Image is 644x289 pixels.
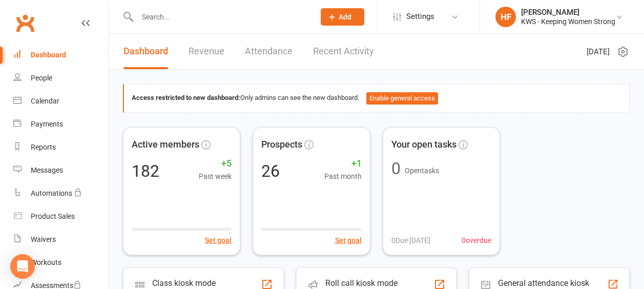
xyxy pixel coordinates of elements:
[31,97,59,105] div: Calendar
[31,166,63,174] div: Messages
[31,120,63,128] div: Payments
[261,137,302,152] span: Prospects
[152,278,216,288] div: Class kiosk mode
[123,34,168,69] a: Dashboard
[462,235,491,246] span: 0 overdue
[31,235,56,243] div: Waivers
[132,94,240,101] strong: Access restricted to new dashboard:
[199,171,232,182] span: Past week
[521,17,615,26] div: KWS - Keeping Women Strong
[31,212,75,220] div: Product Sales
[205,235,232,246] button: Set goal
[391,235,430,246] span: 0 Due [DATE]
[12,10,38,36] a: Clubworx
[134,10,307,24] input: Search...
[13,90,108,113] a: Calendar
[13,113,108,136] a: Payments
[366,92,438,105] button: Enable general access
[13,44,108,67] a: Dashboard
[339,13,351,21] span: Add
[391,137,456,152] span: Your open tasks
[325,278,400,288] div: Roll call kiosk mode
[132,163,159,179] div: 182
[13,228,108,251] a: Waivers
[391,160,401,177] div: 0
[324,171,362,182] span: Past month
[31,258,61,266] div: Workouts
[324,156,362,171] span: +1
[13,159,108,182] a: Messages
[31,74,52,82] div: People
[587,46,610,58] span: [DATE]
[521,8,615,17] div: [PERSON_NAME]
[261,163,280,179] div: 26
[13,67,108,90] a: People
[132,92,621,105] div: Only admins can see the new dashboard.
[13,182,108,205] a: Automations
[245,34,293,69] a: Attendance
[335,235,362,246] button: Set goal
[405,167,439,175] span: Open tasks
[13,251,108,274] a: Workouts
[495,7,516,27] div: HF
[13,205,108,228] a: Product Sales
[406,5,434,28] span: Settings
[10,254,35,279] div: Open Intercom Messenger
[13,136,108,159] a: Reports
[31,143,56,151] div: Reports
[199,156,232,171] span: +5
[321,8,364,26] button: Add
[313,34,374,69] a: Recent Activity
[132,137,199,152] span: Active members
[31,189,72,197] div: Automations
[189,34,224,69] a: Revenue
[31,51,66,59] div: Dashboard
